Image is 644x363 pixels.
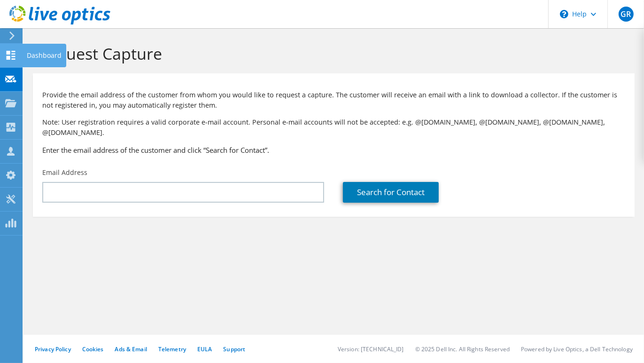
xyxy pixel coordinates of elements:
[521,345,633,353] li: Powered by Live Optics, a Dell Technology
[42,145,625,155] h3: Enter the email address of the customer and click “Search for Contact”.
[82,345,104,353] a: Cookies
[343,182,439,203] a: Search for Contact
[42,117,625,138] p: Note: User registration requires a valid corporate e-mail account. Personal e-mail accounts will ...
[42,168,87,177] label: Email Address
[35,345,71,353] a: Privacy Policy
[158,345,186,353] a: Telemetry
[42,90,625,110] p: Provide the email address of the customer from whom you would like to request a capture. The cust...
[38,44,625,63] h1: Request Capture
[619,7,634,22] span: GR
[197,345,212,353] a: EULA
[22,44,66,67] div: Dashboard
[223,345,245,353] a: Support
[115,345,147,353] a: Ads & Email
[560,10,568,18] svg: \n
[415,345,510,353] li: © 2025 Dell Inc. All Rights Reserved
[338,345,404,353] li: Version: [TECHNICAL_ID]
